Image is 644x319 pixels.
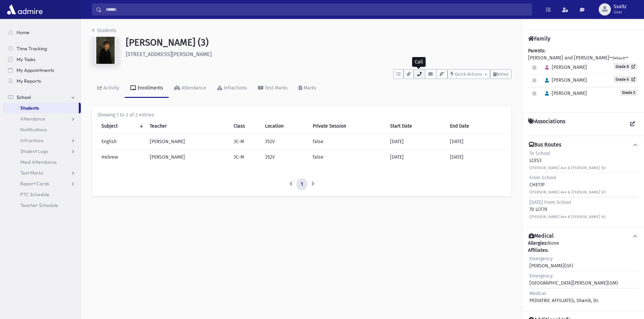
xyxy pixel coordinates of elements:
[529,200,571,205] span: [DATE] From School
[529,141,561,149] h4: Bus Routes
[3,103,79,113] a: Students
[263,85,288,91] div: Test Marks
[92,28,116,33] a: Students
[3,113,81,124] a: Attendance
[614,76,637,83] a: Grade 6
[3,76,81,86] a: My Reports
[20,116,45,122] span: Attendance
[529,215,606,219] small: ([PERSON_NAME] Ave & [PERSON_NAME] St)
[528,141,639,149] button: Bus Routes
[92,79,125,98] a: Activity
[529,290,599,304] div: PEDIATRIC AFFILIATES, Shanik, Dr.
[20,148,48,154] span: Student Logs
[412,57,426,67] div: Call
[528,47,639,107] div: [PERSON_NAME] and [PERSON_NAME]
[20,127,47,133] span: Notifications
[302,85,316,91] div: Marks
[528,240,639,305] div: None
[92,27,116,37] nav: breadcrumb
[261,150,308,165] td: 352V
[102,3,532,16] input: Search
[97,150,146,165] td: Hebrew
[386,150,446,165] td: [DATE]
[97,118,146,134] th: Subject
[3,178,81,189] a: Report Cards
[230,118,261,134] th: Class
[529,199,606,220] div: 70 LCF70
[20,137,44,143] span: Infractions
[529,255,573,269] div: [PERSON_NAME](GF)
[455,72,482,77] span: Quick Actions
[446,150,506,165] td: [DATE]
[309,134,386,150] td: false
[529,272,618,287] div: [GEOGRAPHIC_DATA][PERSON_NAME](GM)
[17,94,31,100] span: School
[3,54,81,65] a: My Tasks
[17,67,54,73] span: My Appointments
[102,85,119,91] div: Activity
[3,200,81,211] a: Teacher Schedule
[386,134,446,150] td: [DATE]
[309,118,386,134] th: Private Session
[528,35,550,42] h4: Family
[20,191,49,197] span: PTC Schedule
[528,247,548,253] b: Affiliates:
[529,291,546,296] span: Medical
[3,167,81,178] a: Test Marks
[528,48,545,54] b: Parents:
[542,64,587,70] span: [PERSON_NAME]
[20,105,39,111] span: Students
[253,79,293,98] a: Test Marks
[614,63,637,70] a: Grade 8
[3,124,81,135] a: Notifications
[180,85,206,91] div: Attendance
[497,72,508,77] span: Notes
[3,157,81,167] a: Meal Attendance
[529,233,554,240] h4: Medical
[261,118,308,134] th: Location
[3,27,81,38] a: Home
[529,151,550,156] span: To School
[17,78,41,84] span: My Reports
[529,273,553,279] span: Emergency
[20,181,49,187] span: Report Cards
[529,166,606,170] small: ([PERSON_NAME] Ave & [PERSON_NAME] St)
[529,256,553,262] span: Emergency
[17,56,35,62] span: My Tasks
[126,51,511,57] h6: [STREET_ADDRESS][PERSON_NAME]
[528,240,548,246] b: Allergies:
[490,69,511,79] button: Notes
[97,134,146,150] td: English
[309,150,386,165] td: false
[529,150,606,171] div: LCES3
[17,29,29,35] span: Home
[3,146,81,157] a: Student Logs
[296,178,307,190] a: 1
[212,79,253,98] a: Infractions
[614,4,626,9] span: Ssaltz
[222,85,247,91] div: Infractions
[448,69,490,79] button: Quick Actions
[20,202,58,208] span: Teacher Schedule
[146,134,230,150] td: [PERSON_NAME]
[620,89,637,96] span: Grade 3
[614,9,626,15] span: User
[20,170,43,176] span: Test Marks
[3,135,81,146] a: Infractions
[529,190,606,194] small: ([PERSON_NAME] Ave & [PERSON_NAME] St)
[169,79,212,98] a: Attendance
[230,150,261,165] td: 3C-M
[446,118,506,134] th: End Date
[20,159,57,165] span: Meal Attendance
[446,134,506,150] td: [DATE]
[3,189,81,200] a: PTC Schedule
[125,79,169,98] a: Enrollments
[529,174,606,195] div: CHE11P
[386,118,446,134] th: Start Date
[528,233,639,240] button: Medical
[97,111,506,118] div: Showing 1 to 2 of 2 entries
[5,3,44,16] img: AdmirePro
[293,79,322,98] a: Marks
[146,118,230,134] th: Teacher
[542,77,587,83] span: [PERSON_NAME]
